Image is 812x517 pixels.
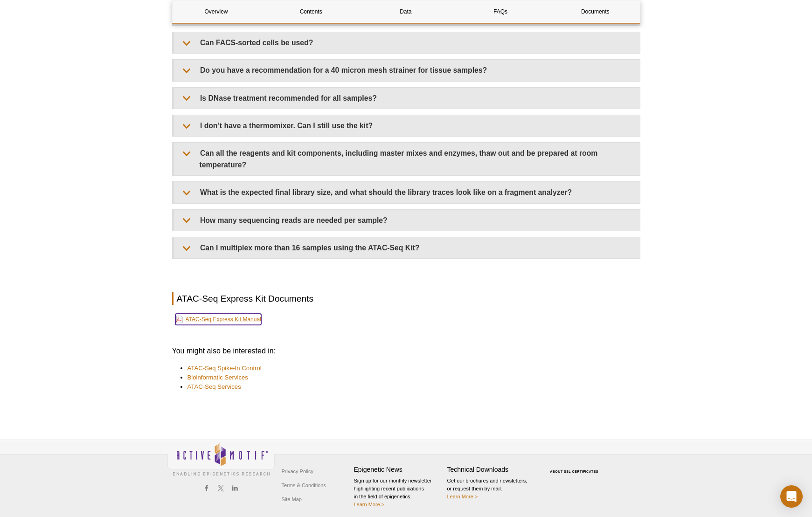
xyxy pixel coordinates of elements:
[174,210,640,231] summary: How many sequencing reads are needed per sample?
[174,32,640,53] summary: Can FACS-sorted cells be used?
[167,440,275,478] img: Active Motif,
[551,0,639,23] a: Documents
[354,502,385,507] a: Learn More >
[172,292,640,305] h2: ATAC-Seq Express Kit Documents
[174,88,640,109] summary: Is DNase treatment recommended for all samples?
[187,364,262,373] a: ATAC-Seq Spike-In Control
[457,0,544,23] a: FAQs
[175,314,261,325] a: ATAC-Seq Express Kit Manual
[362,0,450,23] a: Data
[173,0,260,23] a: Overview
[354,466,443,474] h4: Epigenetic News
[174,143,640,175] summary: Can all the reagents and kit components, including master mixes and enzymes, thaw out and be prep...
[354,477,443,509] p: Sign up for our monthly newsletter highlighting recent publications in the field of epigenetics.
[174,115,640,136] summary: I don’t have a thermomixer. Can I still use the kit?
[279,492,304,506] a: Site Map
[447,466,536,474] h4: Technical Downloads
[267,0,355,23] a: Contents
[279,464,316,478] a: Privacy Policy
[187,382,241,392] a: ATAC-Seq Services
[174,182,640,203] summary: What is the expected final library size, and what should the library traces look like on a fragme...
[447,494,478,499] a: Learn More >
[174,60,640,81] summary: Do you have a recommendation for a 40 micron mesh strainer for tissue samples?
[174,237,640,258] summary: Can I multiplex more than 16 samples using the ATAC-Seq Kit?
[279,478,328,492] a: Terms & Conditions
[187,373,248,382] a: Bioinformatic Services
[550,470,598,473] a: ABOUT SSL CERTIFICATES
[172,345,640,357] h3: You might also be interested in:
[447,477,536,501] p: Get our brochures and newsletters, or request them by mail.
[780,485,803,508] div: Open Intercom Messenger
[541,456,611,477] table: Click to Verify - This site chose Symantec SSL for secure e-commerce and confidential communicati...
